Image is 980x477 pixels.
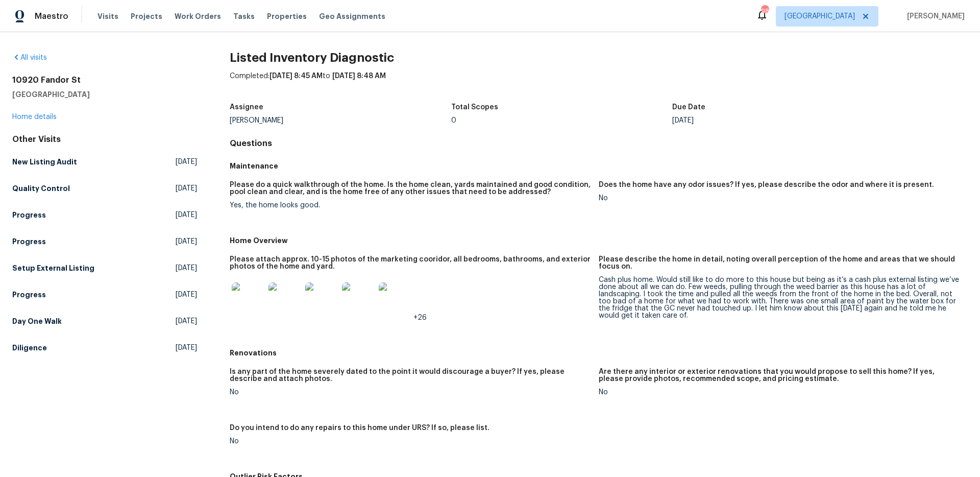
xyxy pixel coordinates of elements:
div: No [599,195,960,202]
h5: Quality Control [12,183,70,194]
h5: Total Scopes [451,104,498,111]
h5: Renovations [230,348,968,358]
div: Yes, the home looks good. [230,202,591,209]
span: [DATE] [176,263,197,273]
a: Day One Walk[DATE] [12,312,197,330]
h4: Questions [230,138,968,149]
h2: 10920 Fandor St [12,75,197,85]
h2: Listed Inventory Diagnostic [230,53,968,63]
span: [DATE] [176,316,197,326]
h5: Setup External Listing [12,263,94,273]
h5: Maintenance [230,161,968,171]
span: Work Orders [175,11,221,21]
span: [DATE] [176,236,197,247]
span: [DATE] 8:48 AM [332,73,386,80]
div: Other Visits [12,134,197,145]
h5: Please attach approx. 10-15 photos of the marketing cooridor, all bedrooms, bathrooms, and exteri... [230,256,591,270]
div: 0 [451,117,673,124]
span: [DATE] [176,343,197,353]
span: [DATE] [176,210,197,220]
div: [DATE] [672,117,894,124]
a: Progress[DATE] [12,285,197,304]
h5: Please describe the home in detail, noting overall perception of the home and areas that we shoul... [599,256,960,270]
span: [DATE] [176,157,197,167]
span: Projects [131,11,162,21]
h5: Due Date [672,104,705,111]
h5: Diligence [12,343,47,353]
h5: [GEOGRAPHIC_DATA] [12,89,197,100]
h5: Is any part of the home severely dated to the point it would discourage a buyer? If yes, please d... [230,368,591,383]
div: [PERSON_NAME] [230,117,451,124]
span: Properties [267,11,307,21]
span: Maestro [35,11,68,21]
h5: Day One Walk [12,316,62,326]
a: All visits [12,54,47,61]
a: Setup External Listing[DATE] [12,259,197,277]
h5: Are there any interior or exterior renovations that you would propose to sell this home? If yes, ... [599,368,960,383]
div: No [599,389,960,396]
span: [DATE] [176,290,197,300]
h5: Assignee [230,104,263,111]
span: Visits [97,11,118,21]
a: Diligence[DATE] [12,339,197,357]
div: Cash plus home. Would still like to do more to this house but being as it’s a cash plus external ... [599,276,960,319]
span: Geo Assignments [319,11,385,21]
h5: Progress [12,290,46,300]
h5: Progress [12,236,46,247]
h5: Progress [12,210,46,220]
a: New Listing Audit[DATE] [12,153,197,171]
div: Completed: to [230,71,968,98]
h5: Please do a quick walkthrough of the home. Is the home clean, yards maintained and good condition... [230,181,591,196]
span: [PERSON_NAME] [903,11,965,21]
span: [DATE] 8:45 AM [269,73,323,80]
h5: Home Overview [230,235,968,246]
h5: Does the home have any odor issues? If yes, please describe the odor and where it is present. [599,181,934,188]
span: Tasks [233,13,255,20]
a: Quality Control[DATE] [12,179,197,198]
div: No [230,389,591,396]
div: No [230,438,591,445]
h5: Do you intend to do any repairs to this home under URS? If so, please list. [230,424,489,432]
span: +26 [413,314,427,321]
span: [GEOGRAPHIC_DATA] [785,11,855,21]
h5: New Listing Audit [12,157,77,167]
a: Progress[DATE] [12,232,197,251]
div: 98 [761,6,768,16]
a: Home details [12,113,57,121]
a: Progress[DATE] [12,206,197,224]
span: [DATE] [176,183,197,194]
